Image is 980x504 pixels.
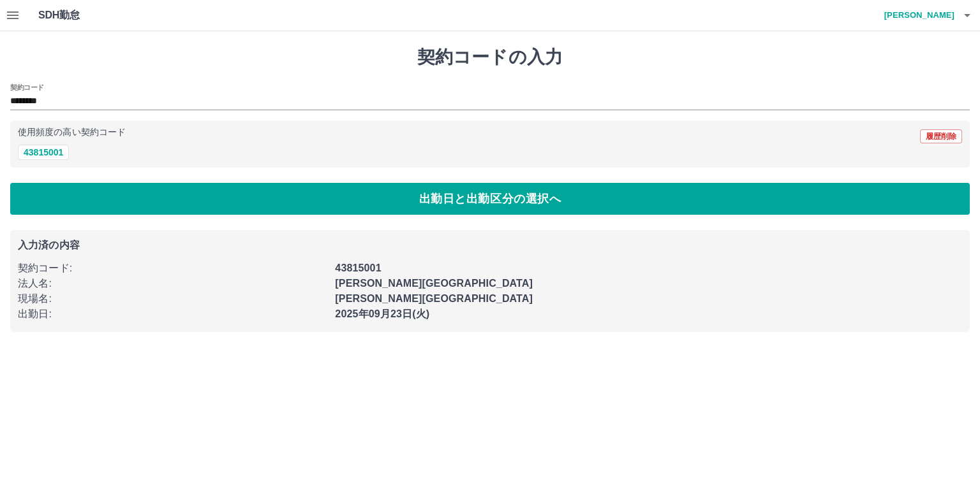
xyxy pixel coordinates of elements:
button: 43815001 [18,145,69,160]
p: 入力済の内容 [18,240,962,250]
p: 法人名 : [18,276,327,291]
p: 契約コード : [18,261,327,276]
button: 履歴削除 [920,129,962,143]
h1: 契約コードの入力 [10,47,970,68]
b: 43815001 [335,263,381,273]
p: 現場名 : [18,291,327,306]
b: [PERSON_NAME][GEOGRAPHIC_DATA] [335,293,533,304]
p: 出勤日 : [18,306,327,322]
b: [PERSON_NAME][GEOGRAPHIC_DATA] [335,278,533,289]
button: 出勤日と出勤区分の選択へ [10,183,970,215]
b: 2025年09月23日(火) [335,308,429,319]
p: 使用頻度の高い契約コード [18,128,126,137]
h2: 契約コード [10,82,44,92]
